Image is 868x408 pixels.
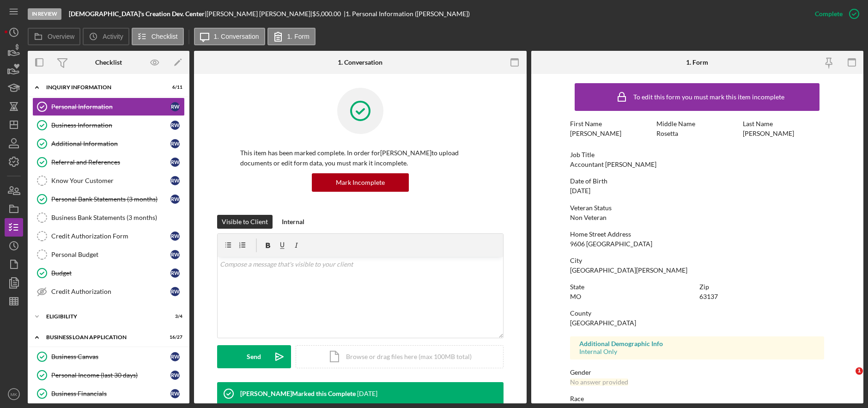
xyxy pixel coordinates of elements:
[166,335,182,340] div: 16 / 27
[170,268,180,278] div: R W
[222,215,268,229] div: Visible to Client
[51,122,170,129] div: Business Information
[51,288,170,295] div: Credit Authorization
[336,173,385,192] div: Mark Incomplete
[570,214,607,221] div: Non Veteran
[217,215,273,229] button: Visible to Client
[214,33,259,40] label: 1. Conversation
[69,10,205,18] b: [DEMOGRAPHIC_DATA]'s Creation Dev. Center
[570,267,687,274] div: [GEOGRAPHIC_DATA][PERSON_NAME]
[32,264,185,282] a: BudgetRW
[170,102,180,111] div: R W
[32,97,185,116] a: Personal InformationRW
[570,120,652,128] div: First Name
[312,173,409,192] button: Mark Incomplete
[570,161,656,168] div: Accountant [PERSON_NAME]
[357,390,377,397] time: 2025-07-15 15:06
[28,8,61,20] div: In Review
[699,293,718,300] div: 63137
[32,245,185,264] a: Personal BudgetRW
[267,28,316,45] button: 1. Form
[170,195,180,204] div: R W
[287,33,310,40] label: 1. Form
[170,352,180,361] div: R W
[656,130,678,137] div: Rosetta
[170,231,180,241] div: R W
[103,33,123,40] label: Activity
[32,134,185,153] a: Additional InformationRW
[152,33,178,40] label: Checklist
[170,250,180,259] div: R W
[282,215,304,229] div: Internal
[344,10,470,18] div: | 1. Personal Information ([PERSON_NAME])
[837,367,859,390] iframe: Intercom live chat
[170,176,180,185] div: R W
[51,140,170,147] div: Additional Information
[51,214,184,221] div: Business Bank Statements (3 months)
[206,10,312,18] div: [PERSON_NAME] [PERSON_NAME] |
[51,158,170,166] div: Referral and References
[32,190,185,208] a: Personal Bank Statements (3 months)RW
[170,158,180,167] div: R W
[633,93,784,101] div: To edit this form you must mark this item incomplete
[570,130,621,137] div: [PERSON_NAME]
[95,59,122,66] div: Checklist
[217,345,291,368] button: Send
[656,120,738,128] div: Middle Name
[69,10,206,18] div: |
[166,85,182,90] div: 6 / 11
[170,139,180,148] div: R W
[32,282,185,301] a: Credit AuthorizationRW
[570,319,636,327] div: [GEOGRAPHIC_DATA]
[46,335,159,340] div: BUSINESS LOAN APPLICATION
[338,59,382,66] div: 1. Conversation
[699,283,824,291] div: Zip
[83,28,129,45] button: Activity
[51,251,170,258] div: Personal Budget
[570,369,824,376] div: Gender
[240,148,480,169] p: This item has been marked complete. In order for [PERSON_NAME] to upload documents or edit form d...
[240,390,356,397] div: [PERSON_NAME] Marked this Complete
[5,385,23,403] button: MK
[247,345,261,368] div: Send
[570,283,695,291] div: State
[570,151,824,158] div: Job Title
[32,227,185,245] a: Credit Authorization FormRW
[170,287,180,296] div: R W
[570,187,590,195] div: [DATE]
[579,348,815,355] div: Internal Only
[170,389,180,398] div: R W
[32,347,185,366] a: Business CanvasRW
[194,28,265,45] button: 1. Conversation
[570,395,824,402] div: Race
[51,390,170,397] div: Business Financials
[743,120,825,128] div: Last Name
[570,310,824,317] div: County
[51,103,170,110] div: Personal Information
[51,353,170,360] div: Business Canvas
[170,121,180,130] div: R W
[46,314,159,319] div: ELIGIBILITY
[579,340,815,347] div: Additional Demographic Info
[170,371,180,380] div: R W
[856,367,863,375] span: 1
[132,28,184,45] button: Checklist
[570,231,824,238] div: Home Street Address
[166,314,182,319] div: 3 / 4
[32,208,185,227] a: Business Bank Statements (3 months)
[743,130,794,137] div: [PERSON_NAME]
[28,28,80,45] button: Overview
[51,232,170,240] div: Credit Authorization Form
[570,204,824,212] div: Veteran Status
[51,195,170,203] div: Personal Bank Statements (3 months)
[277,215,309,229] button: Internal
[570,240,652,248] div: 9606 [GEOGRAPHIC_DATA]
[11,392,18,397] text: MK
[32,153,185,171] a: Referral and ReferencesRW
[51,177,170,184] div: Know Your Customer
[312,10,344,18] div: $5,000.00
[46,85,159,90] div: INQUIRY INFORMATION
[570,177,824,185] div: Date of Birth
[815,5,843,23] div: Complete
[32,384,185,403] a: Business FinancialsRW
